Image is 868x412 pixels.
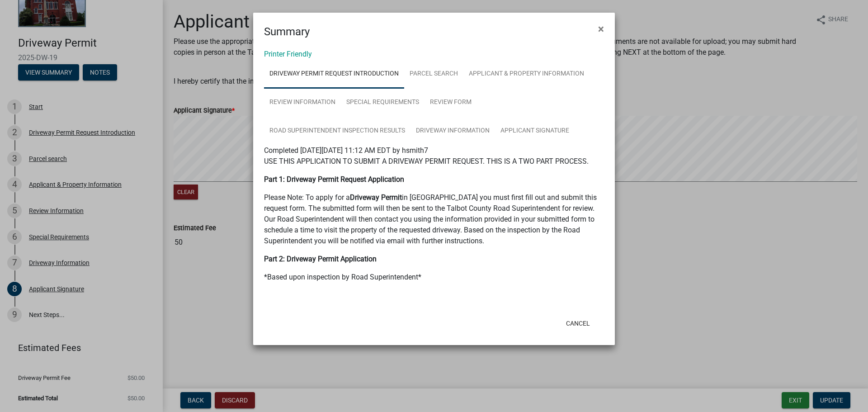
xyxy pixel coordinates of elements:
[264,117,410,146] a: Road Superintendent Inspection Results
[591,16,611,42] button: Close
[410,117,495,146] a: Driveway Information
[341,88,425,117] a: Special Requirements
[264,50,312,58] a: Printer Friendly
[264,272,604,283] p: *Based upon inspection by Road Superintendent*
[264,175,404,184] strong: Part 1: Driveway Permit Request Application
[463,60,590,89] a: Applicant & Property Information
[264,88,341,117] a: Review Information
[264,24,310,40] h4: Summary
[264,192,604,246] p: Please Note: To apply for a in [GEOGRAPHIC_DATA] you must first fill out and submit this request ...
[264,146,428,155] span: Completed [DATE][DATE] 11:12 AM EDT by hsmith7
[264,156,604,167] p: USE THIS APPLICATION TO SUBMIT A DRIVEWAY PERMIT REQUEST. THIS IS A TWO PART PROCESS.
[559,315,597,331] button: Cancel
[598,23,604,35] span: ×
[264,255,377,263] strong: Part 2: Driveway Permit Application
[404,60,463,89] a: Parcel search
[495,117,575,146] a: Applicant Signature
[425,88,477,117] a: Review Form
[264,60,404,89] a: Driveway Permit Request Introduction
[350,193,402,202] strong: Driveway Permit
